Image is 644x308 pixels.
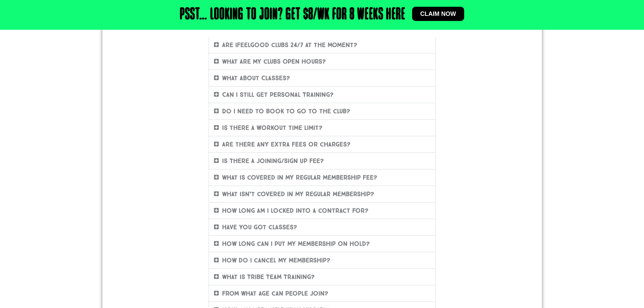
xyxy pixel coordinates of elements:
[209,285,435,302] div: From what age can people join?
[222,240,370,247] a: How long can I put my membership on hold?
[222,141,351,148] a: Are there any extra fees or charges?
[222,58,326,65] a: What are my clubs Open Hours?
[209,252,435,268] div: How do I cancel my membership?
[222,74,290,82] a: What about Classes?
[209,136,435,152] div: Are there any extra fees or charges?
[209,219,435,235] div: Have you got classes?
[209,120,435,136] div: Is there a workout time limit?
[222,223,297,231] a: Have you got classes?
[222,108,350,115] a: Do I need to book to go to the club?
[222,190,374,198] a: What isn’t covered in my regular membership?
[209,53,435,70] div: What are my clubs Open Hours?
[209,169,435,186] div: What is covered in my regular membership fee?
[412,7,464,21] a: Claim now
[222,91,334,98] a: Can I still get Personal Training?
[222,174,377,181] a: What is covered in my regular membership fee?
[209,87,435,103] div: Can I still get Personal Training?
[209,236,435,252] div: How long can I put my membership on hold?
[209,70,435,86] div: What about Classes?
[222,290,328,297] a: From what age can people join?
[222,207,368,214] a: How long am I locked into a contract for?
[222,41,357,49] a: Are ifeelgood clubs 24/7 at the moment?
[209,103,435,119] div: Do I need to book to go to the club?
[222,124,323,132] a: Is there a workout time limit?
[209,37,435,53] div: Are ifeelgood clubs 24/7 at the moment?
[209,203,435,219] div: How long am I locked into a contract for?
[222,273,315,281] a: What is Tribe Team Training?
[180,7,405,23] h2: Psst… Looking to join? Get $8/wk for 8 weeks here
[209,269,435,285] div: What is Tribe Team Training?
[209,153,435,169] div: Is There A Joining/Sign Up Fee?
[420,11,456,17] span: Claim now
[222,157,324,165] a: Is There A Joining/Sign Up Fee?
[209,186,435,202] div: What isn’t covered in my regular membership?
[222,257,330,264] a: How do I cancel my membership?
